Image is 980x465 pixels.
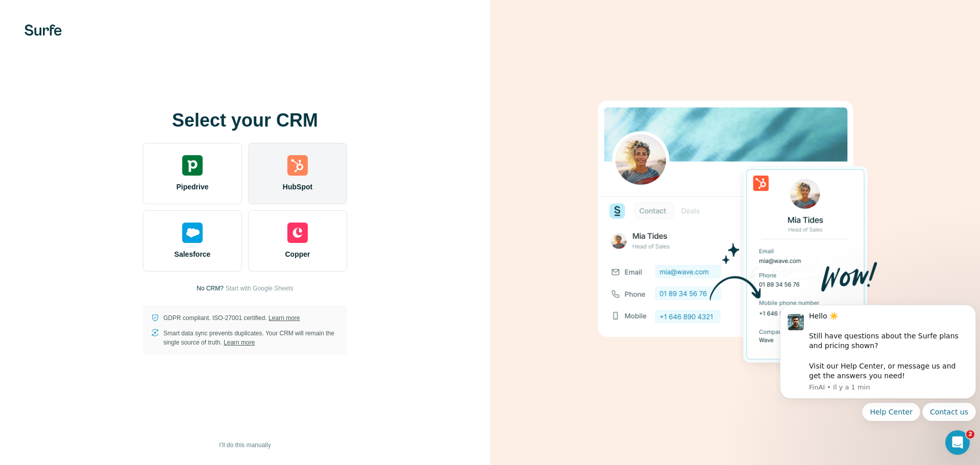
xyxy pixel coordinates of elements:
[287,223,308,243] img: copper's logo
[283,182,312,192] span: HubSpot
[285,249,310,259] span: Copper
[175,249,211,259] span: Salesforce
[176,182,208,192] span: Pipedrive
[163,329,339,347] p: Smart data sync prevents duplicates. Your CRM will remain the single source of truth.
[287,155,308,176] img: hubspot's logo
[182,223,203,243] img: salesforce's logo
[197,284,224,293] p: No CRM?
[163,313,300,323] p: GDPR compliant. ISO-27001 certified.
[776,292,980,460] iframe: Intercom notifications message
[219,440,271,450] span: I’ll do this manually
[182,155,203,176] img: pipedrive's logo
[592,85,878,381] img: HUBSPOT image
[212,437,278,453] button: I’ll do this manually
[268,314,300,322] a: Learn more
[945,430,970,455] iframe: Intercom live chat
[226,284,293,293] button: Start with Google Sheets
[224,339,255,346] a: Learn more
[143,110,347,131] h1: Select your CRM
[966,430,974,438] span: 2
[24,25,62,36] img: Surfe's logo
